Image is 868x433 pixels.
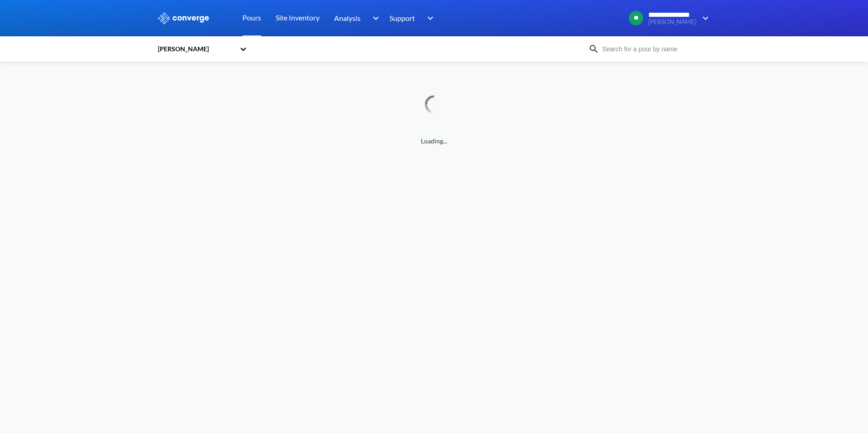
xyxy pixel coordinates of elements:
[696,13,711,24] img: downArrow.svg
[599,44,709,54] input: Search for a pour by name
[367,13,381,24] img: downArrow.svg
[157,12,210,24] img: logo_ewhite.svg
[390,12,415,24] span: Support
[421,13,436,24] img: downArrow.svg
[648,19,696,25] span: [PERSON_NAME]
[157,136,711,146] span: Loading...
[588,44,599,54] img: icon-search.svg
[157,44,235,54] div: [PERSON_NAME]
[334,12,360,24] span: Analysis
